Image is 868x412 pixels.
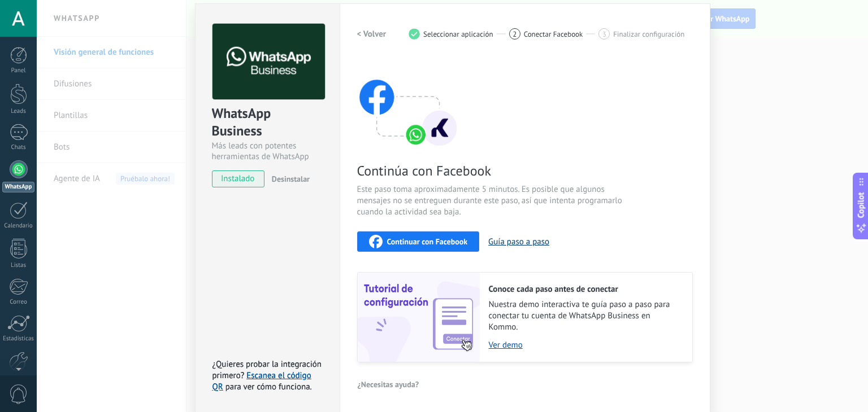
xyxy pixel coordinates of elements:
span: Seleccionar aplicación [423,30,493,38]
span: ¿Necesitas ayuda? [358,380,419,388]
button: < Volver [357,24,387,44]
div: Panel [2,67,35,74]
span: 2 [513,29,517,39]
img: logo_main.png [212,24,325,100]
div: WhatsApp [2,182,34,192]
img: connect with facebook [357,58,459,148]
div: Leads [2,108,35,115]
div: WhatsApp Business [212,104,323,141]
h2: Conoce cada paso antes de conectar [489,284,681,295]
div: Estadísticas [2,335,35,343]
div: Listas [2,262,35,269]
div: Calendario [2,222,35,230]
button: ¿Necesitas ayuda? [357,376,420,393]
div: Correo [2,299,35,306]
div: Más leads con potentes herramientas de WhatsApp [212,141,323,162]
span: Nuestra demo interactiva te guía paso a paso para conectar tu cuenta de WhatsApp Business en Kommo. [489,299,681,333]
span: Desinstalar [272,174,310,184]
span: ¿Quieres probar la integración primero? [212,359,322,381]
a: Ver demo [489,340,681,350]
span: Finalizar configuración [613,30,684,38]
span: instalado [212,170,264,187]
span: Copilot [856,192,867,218]
span: Conectar Facebook [524,30,583,38]
div: Chats [2,144,35,151]
h2: < Volver [357,29,387,40]
button: Guía paso a paso [488,236,549,247]
a: Escanea el código QR [212,370,311,392]
span: Continuar con Facebook [387,238,468,246]
button: Continuar con Facebook [357,231,480,252]
span: 3 [602,29,606,39]
span: para ver cómo funciona. [225,382,312,392]
span: Este paso toma aproximadamente 5 minutos. Es posible que algunos mensajes no se entreguen durante... [357,184,626,218]
span: Continúa con Facebook [357,162,626,179]
button: Desinstalar [267,170,310,187]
